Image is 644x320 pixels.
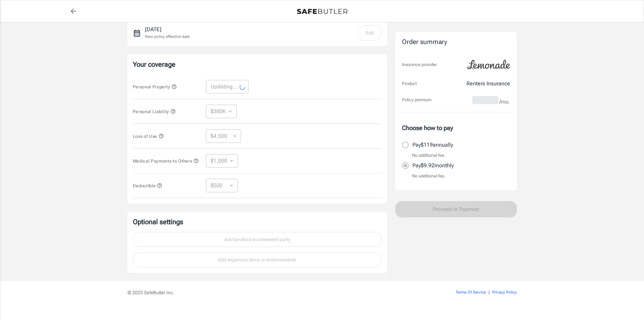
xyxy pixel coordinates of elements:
[133,157,199,165] button: Medical Payments to Others
[133,132,164,140] button: Loss of Use
[456,290,486,295] a: Terms Of Service
[402,80,417,87] p: Product
[133,29,141,37] svg: New policy start date
[492,290,517,295] a: Privacy Policy
[402,37,510,47] div: Order summary
[467,80,510,88] p: Renters Insurance
[133,183,163,188] span: Deductible
[412,152,446,159] p: No additional fee.
[133,109,176,114] span: Personal Liability
[67,4,80,18] a: back to quotes
[412,141,453,149] p: Pay $119 annually
[133,83,177,91] button: Personal Property
[412,162,454,170] p: Pay $9.92 monthly
[402,123,510,132] p: Choose how to pay
[133,107,176,115] button: Personal Liability
[488,290,490,295] span: |
[412,173,446,179] p: No additional fee.
[145,25,190,34] p: [DATE]
[145,34,190,40] p: New policy effective date
[402,61,437,68] p: Insurance provider
[133,217,382,227] p: Optional settings
[133,134,164,139] span: Loss of Use
[133,158,199,164] span: Medical Payments to Others
[499,97,510,107] span: /mo.
[463,55,514,74] img: Lemonade
[402,97,431,103] p: Policy premium
[297,9,348,14] img: Back to quotes
[127,289,418,296] p: © 2025 SafeButler Inc.
[133,182,163,190] button: Deductible
[133,84,177,89] span: Personal Property
[133,60,382,69] p: Your coverage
